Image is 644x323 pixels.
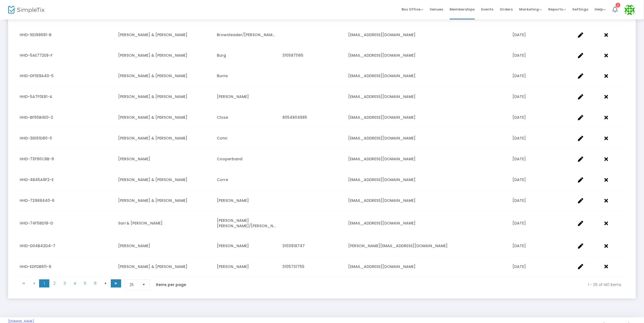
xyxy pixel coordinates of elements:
span: De Paula [217,243,249,249]
span: HHD-5A7F0E81-A [20,94,52,100]
span: 3103918747 [283,243,305,249]
span: HHD-72988440-6 [20,198,54,203]
span: HHD-1ED98691-B [20,32,52,38]
span: Page 2 [49,280,60,288]
span: Robbin & Donald [118,115,187,120]
span: Burg [217,53,226,58]
span: 12/31/2025 [512,221,526,226]
span: Go to the next page [104,281,108,286]
span: Amari & Jonny [118,32,187,38]
span: HHD-EDFDB611-8 [20,264,51,270]
span: HHD-DF0E9A40-5 [20,73,54,79]
span: Cathryn & Richard [118,136,187,141]
span: Robin & Robert [118,53,187,58]
span: Cooperband [217,157,242,162]
button: Select [140,280,148,290]
span: HHD-5AE772E8-F [20,53,53,58]
span: HHD-74F5BD18-D [20,221,53,226]
span: HHD-73F90C8B-9 [20,157,54,162]
span: rosscanter@gmail.com [348,94,416,100]
span: Hillarie & Steven [118,264,187,270]
div: 1 [616,3,621,8]
span: Conn [217,136,227,141]
span: HHD-3EE61D80-0 [20,136,52,141]
span: jonny@firstcommercialtech.com [348,32,416,38]
span: alexcorre513@gmail.com [348,177,416,183]
span: 12/31/2025 [512,177,526,183]
span: Page 4 [70,280,80,288]
span: Close [217,115,228,120]
span: Paula [118,157,150,162]
span: Go to the last page [114,281,118,286]
span: HHD-4B45A9F2-E [20,177,54,183]
span: Davidson Baumann/Baumann [217,218,283,229]
span: Page 3 [60,280,70,288]
span: Venues [430,2,443,16]
span: Page 1 [39,280,49,288]
span: 12/31/2025 [512,53,526,58]
span: 8054804985 [283,115,307,120]
span: Page 6 [90,280,101,288]
span: Dietz [217,264,249,270]
span: Help [595,7,606,12]
span: Reports [549,7,566,12]
span: HHD-BF65B4E0-2 [20,115,53,120]
span: Orders [500,2,513,16]
span: Linda & Frank [118,198,187,203]
span: Events [481,2,494,16]
span: Josie & Joshua [118,73,187,79]
span: 12/31/2025 [512,264,526,270]
span: Canter [217,94,249,100]
span: 25 [129,282,138,288]
span: 12/31/2025 [512,32,526,38]
span: 12/31/2025 [512,198,526,203]
span: Marketing [519,7,542,12]
span: 12/31/2025 [512,115,526,120]
span: Marcia [118,243,150,249]
span: Page 5 [80,280,90,288]
span: Brownleader/Nelson [217,32,276,38]
span: 12/31/2025 [512,136,526,141]
span: conncsc@yahoo.com [348,136,416,141]
span: fldamon@gmail.com [348,198,416,203]
label: items per page [156,282,186,288]
span: Go to the next page [101,280,111,288]
span: Corre [217,177,228,183]
span: Damon [217,198,249,203]
span: jamiedbaumann@gmail.com [348,221,416,226]
span: 12/31/2025 [512,73,526,79]
span: Melanie & Ross [118,94,187,100]
span: 3105731755 [283,264,305,270]
span: robinburg@me.com [348,53,416,58]
span: 12/31/2025 [512,243,526,249]
span: Settings [573,2,588,16]
span: Box Office [402,7,423,12]
span: Memberships [450,2,475,16]
span: marcia@framegallery.com [348,243,448,249]
kendo-pager-info: 1 - 25 of 140 items [197,280,622,290]
span: mail@stevenjd.com [348,264,416,270]
span: HHD-D04B42D4-7 [20,243,55,249]
span: Jenna & Alex [118,177,187,183]
span: 12/31/2025 [512,94,526,100]
span: pcooperband@yahoo.com [348,157,416,162]
span: 3105871165 [283,53,304,58]
span: Burns [217,73,228,79]
span: Sari & Jamie [118,221,163,226]
span: zgguy@yahoo.com [348,73,416,79]
span: 12/31/2025 [512,157,526,162]
span: Go to the last page [111,280,121,288]
span: dhclose@me.com [348,115,416,120]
